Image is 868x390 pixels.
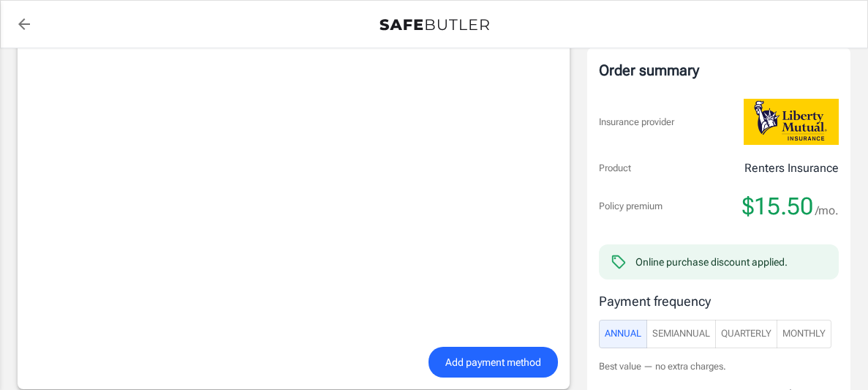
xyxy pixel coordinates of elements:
span: Quarterly [721,326,771,342]
p: Product [599,161,631,176]
div: Online purchase discount applied. [635,255,788,269]
p: Insurance provider [599,115,674,130]
span: $15.50 [742,192,813,221]
span: Add payment method [445,353,541,372]
span: Annual [605,326,641,342]
button: SemiAnnual [646,320,716,348]
span: /mo. [815,200,839,221]
button: Quarterly [715,320,777,348]
img: Back to quotes [380,19,489,31]
button: Annual [599,320,647,348]
a: back to quotes [10,10,39,39]
div: Order summary [599,59,839,81]
p: Policy premium [599,199,663,214]
span: SemiAnnual [652,326,710,342]
img: Liberty Mutual [744,99,839,145]
p: Payment frequency [599,291,839,311]
p: Renters Insurance [744,160,839,177]
span: Monthly [782,326,826,342]
p: Best value — no extra charges. [599,360,839,374]
button: Monthly [777,320,831,348]
button: Add payment method [429,347,558,378]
